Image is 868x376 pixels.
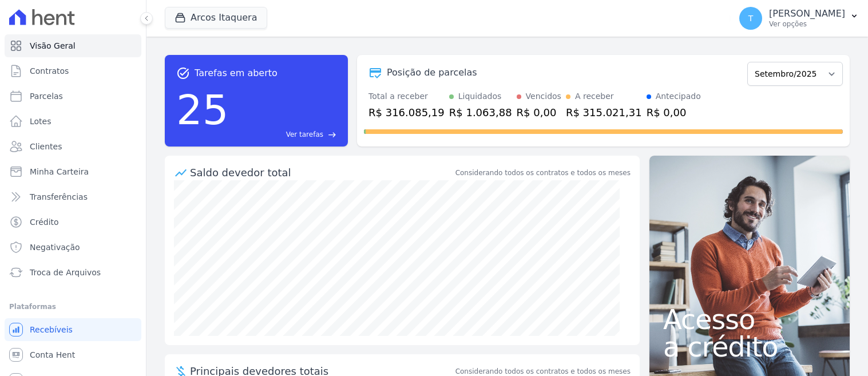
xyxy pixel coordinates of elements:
span: Troca de Arquivos [30,267,101,278]
div: 25 [176,80,229,140]
a: Troca de Arquivos [5,261,141,284]
a: Parcelas [5,85,141,108]
a: Clientes [5,135,141,158]
div: R$ 0,00 [517,105,561,120]
div: R$ 0,00 [647,105,701,120]
span: Tarefas em aberto [195,66,278,80]
div: Considerando todos os contratos e todos os meses [455,168,631,178]
span: Minha Carteira [30,166,89,177]
span: Parcelas [30,90,63,102]
div: Posição de parcelas [387,66,477,80]
span: Contratos [30,65,69,77]
span: Acesso [663,306,836,333]
a: Visão Geral [5,34,141,57]
a: Conta Hent [5,343,141,366]
div: R$ 316.085,19 [368,105,445,120]
a: Contratos [5,60,141,82]
span: Negativação [30,242,80,253]
span: Recebíveis [30,324,73,335]
span: Visão Geral [30,40,76,52]
div: A receber [575,90,614,102]
div: R$ 315.021,31 [566,105,642,120]
a: Minha Carteira [5,160,141,183]
div: Plataformas [9,300,137,314]
div: Saldo devedor total [190,165,453,180]
a: Crédito [5,211,141,233]
span: task_alt [176,66,190,80]
span: a crédito [663,333,836,361]
a: Negativação [5,236,141,259]
span: Ver tarefas [286,129,323,140]
button: Arcos Itaquera [165,7,267,29]
a: Recebíveis [5,318,141,341]
a: Transferências [5,185,141,208]
p: Ver opções [769,19,845,29]
p: [PERSON_NAME] [769,8,845,19]
a: Lotes [5,110,141,133]
span: T [748,14,754,22]
span: east [328,130,336,139]
div: R$ 1.063,88 [449,105,512,120]
span: Conta Hent [30,349,75,361]
div: Total a receber [368,90,445,102]
span: Clientes [30,141,62,152]
div: Liquidados [458,90,502,102]
div: Vencidos [526,90,561,102]
span: Transferências [30,191,88,203]
div: Antecipado [656,90,701,102]
button: T [PERSON_NAME] Ver opções [730,2,868,34]
span: Crédito [30,216,59,228]
span: Lotes [30,116,51,127]
a: Ver tarefas east [233,129,336,140]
